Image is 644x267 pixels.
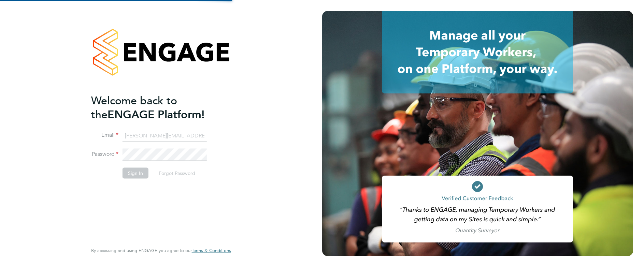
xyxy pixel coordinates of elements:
[91,94,177,121] span: Welcome back to the
[192,248,231,253] a: Terms & Conditions
[192,248,231,253] span: Terms & Conditions
[91,151,118,158] label: Password
[153,168,201,179] button: Forgot Password
[123,130,207,142] input: Enter your work email...
[91,132,118,139] label: Email
[91,248,231,253] span: By accessing and using ENGAGE you agree to our
[123,168,148,179] button: Sign In
[91,93,224,121] h2: ENGAGE Platform!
